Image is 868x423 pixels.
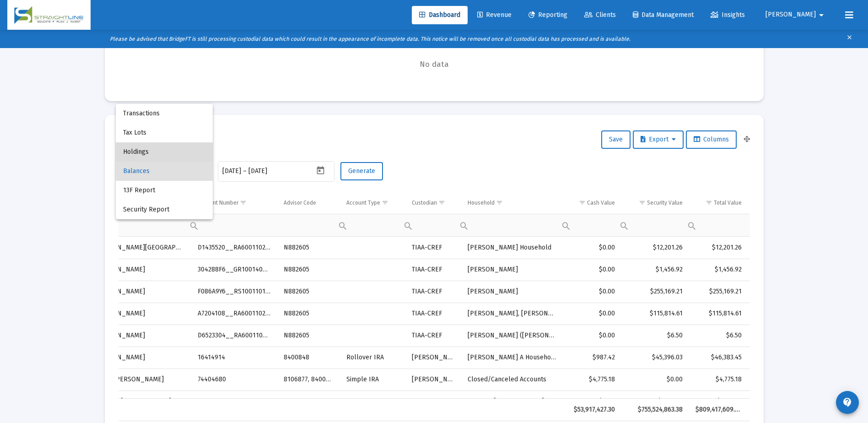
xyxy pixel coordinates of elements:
[123,123,205,142] span: Tax Lots
[123,181,205,200] span: 13F Report
[123,162,205,181] span: Balances
[123,200,205,219] span: Security Report
[123,142,205,162] span: Holdings
[123,104,205,123] span: Transactions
